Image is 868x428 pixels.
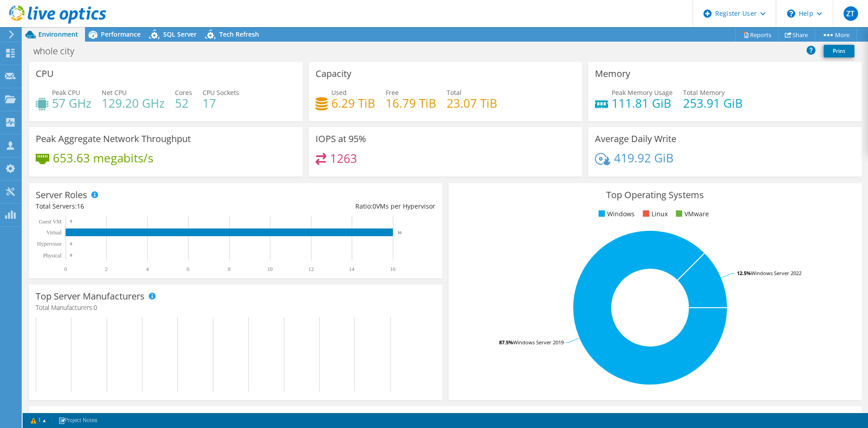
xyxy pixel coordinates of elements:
h1: whole city [29,46,88,56]
span: Used [331,88,347,97]
h3: Average Daily Write [595,134,676,144]
span: Environment [38,30,78,38]
text: Guest VM [39,219,61,225]
h4: 6.29 TiB [331,98,375,108]
tspan: Windows Server 2022 [751,270,802,276]
h4: 57 GHz [52,98,91,108]
h4: 52 [175,98,192,108]
text: Hypervisor [37,241,61,247]
h4: 17 [203,98,239,108]
text: 14 [349,266,354,272]
h4: 253.91 GiB [683,98,743,108]
div: Total Servers: [36,201,236,211]
h3: Top Server Manufacturers [36,291,145,301]
text: Virtual [47,229,62,236]
text: 2 [105,266,108,272]
text: 8 [228,266,231,272]
h4: Total Manufacturers: [36,303,435,313]
a: More [815,28,857,42]
div: Ratio: VMs per Hypervisor [236,201,435,211]
span: Total [447,88,462,97]
span: Tech Refresh [219,30,259,38]
span: SQL Server [163,30,197,38]
span: Total Memory [683,88,725,97]
li: Linux [641,209,668,219]
text: 6 [187,266,189,272]
h4: 23.07 TiB [447,98,497,108]
h4: 129.20 GHz [102,98,165,108]
h3: Server Roles [36,190,87,200]
a: Project Notes [52,415,104,426]
tspan: 12.5% [737,270,751,276]
span: Performance [101,30,141,38]
h3: Peak Aggregate Network Throughput [36,134,191,144]
svg: \n [787,10,795,18]
h4: 653.63 megabits/s [53,153,153,163]
li: VMware [674,209,709,219]
span: CPU Sockets [203,88,239,97]
a: Reports [735,28,778,42]
span: Peak Memory Usage [612,88,673,97]
text: 0 [70,219,72,224]
text: 12 [308,266,314,272]
h3: CPU [36,69,54,79]
h4: 1263 [330,153,357,163]
tspan: Windows Server 2019 [513,339,564,346]
h3: Memory [595,69,630,79]
span: 0 [94,303,97,312]
span: Peak CPU [52,88,80,97]
text: 0 [70,253,72,257]
h3: Capacity [316,69,351,79]
text: Physical [43,252,61,259]
span: ZT [844,6,858,21]
a: 1 [24,415,52,426]
text: 16 [397,230,402,235]
li: Windows [596,209,635,219]
a: Share [778,28,815,42]
h3: Top Operating Systems [455,190,855,200]
h4: 419.92 GiB [614,153,674,163]
h4: 111.81 GiB [612,98,673,108]
span: 0 [373,202,376,210]
span: Free [386,88,399,97]
span: Cores [175,88,192,97]
text: 10 [267,266,273,272]
span: 16 [77,202,84,210]
span: Net CPU [102,88,127,97]
text: 0 [70,242,72,246]
text: 16 [390,266,396,272]
a: Print [824,45,854,57]
text: 0 [64,266,67,272]
tspan: 87.5% [499,339,513,346]
h3: IOPS at 95% [316,134,366,144]
text: 4 [146,266,149,272]
h4: 16.79 TiB [386,98,436,108]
